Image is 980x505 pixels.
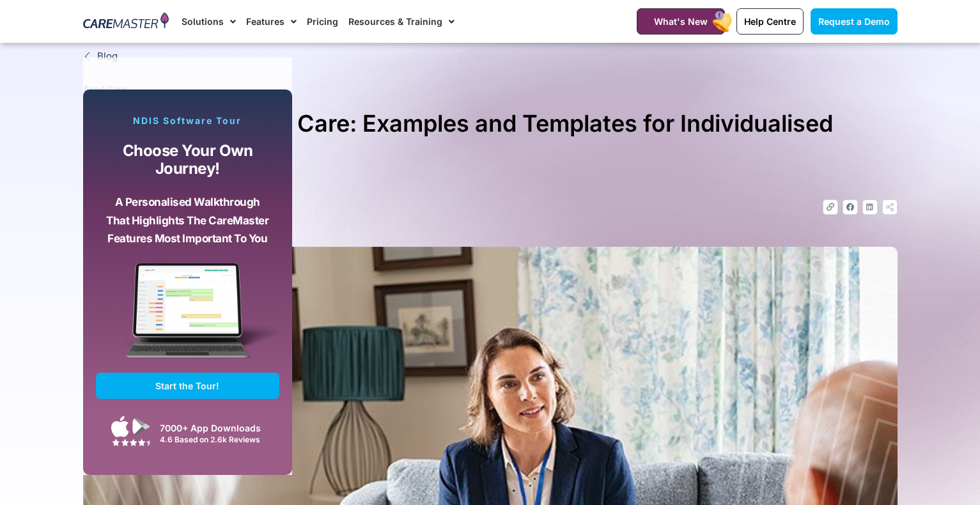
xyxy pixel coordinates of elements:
div: 7000+ App Downloads [160,421,273,435]
img: Google Play App Icon [132,417,150,436]
img: Apple App Store Icon [111,416,129,437]
a: Request a Demo [811,8,898,35]
span: Start the Tour! [155,380,219,391]
h1: Care Plans in Aged Care: Examples and Templates for Individualised Plans [83,105,898,180]
p: Choose your own journey! [105,142,270,178]
img: CareMaster Software Mockup on Screen [96,263,280,373]
span: Request a Demo [818,16,890,27]
span: What's New [654,16,708,27]
span: Help Centre [744,16,796,27]
p: NDIS Software Tour [96,115,280,127]
div: 4.6 Based on 2.6k Reviews [160,435,273,444]
a: Blog [83,49,898,64]
p: A personalised walkthrough that highlights the CareMaster features most important to you [105,193,270,248]
img: Google Play Store App Review Stars [112,439,150,446]
span: Blog [94,49,118,64]
a: Start the Tour! [96,373,280,399]
a: Help Centre [736,8,804,35]
a: What's New [637,8,725,35]
img: CareMaster Logo [83,12,169,31]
